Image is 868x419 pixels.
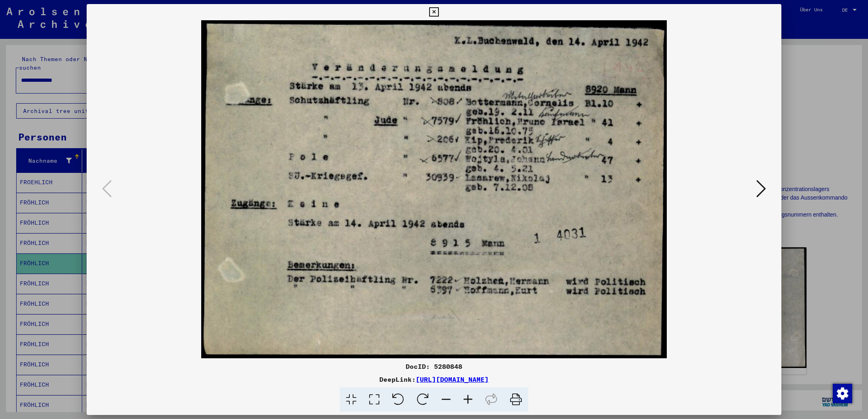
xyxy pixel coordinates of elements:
[833,384,852,403] img: Zustimmung ändern
[87,362,781,371] div: DocID: 5280848
[114,20,753,358] img: 001.jpg
[416,375,489,383] a: [URL][DOMAIN_NAME]
[832,383,852,403] div: Zustimmung ändern
[87,374,781,384] div: DeepLink:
